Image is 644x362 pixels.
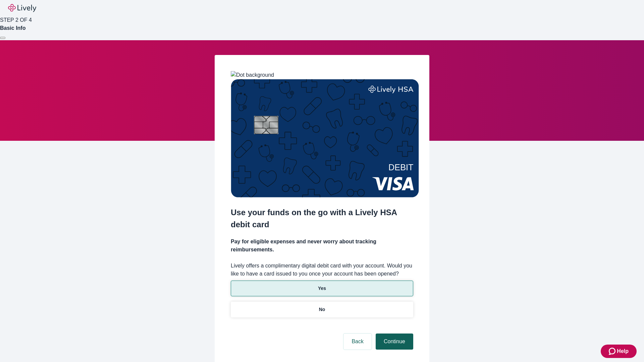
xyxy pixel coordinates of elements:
[318,285,326,292] p: Yes
[231,281,413,296] button: Yes
[609,347,617,355] svg: Zendesk support icon
[343,334,372,350] button: Back
[231,71,274,79] img: Dot background
[231,238,413,254] h4: Pay for eligible expenses and never worry about tracking reimbursements.
[8,4,36,12] img: Lively
[231,79,419,197] img: Debit card
[319,306,325,313] p: No
[231,262,413,278] label: Lively offers a complimentary digital debit card with your account. Would you like to have a card...
[231,302,413,317] button: No
[231,206,413,231] h2: Use your funds on the go with a Lively HSA debit card
[376,334,413,350] button: Continue
[601,345,637,358] button: Zendesk support iconHelp
[617,347,629,355] span: Help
